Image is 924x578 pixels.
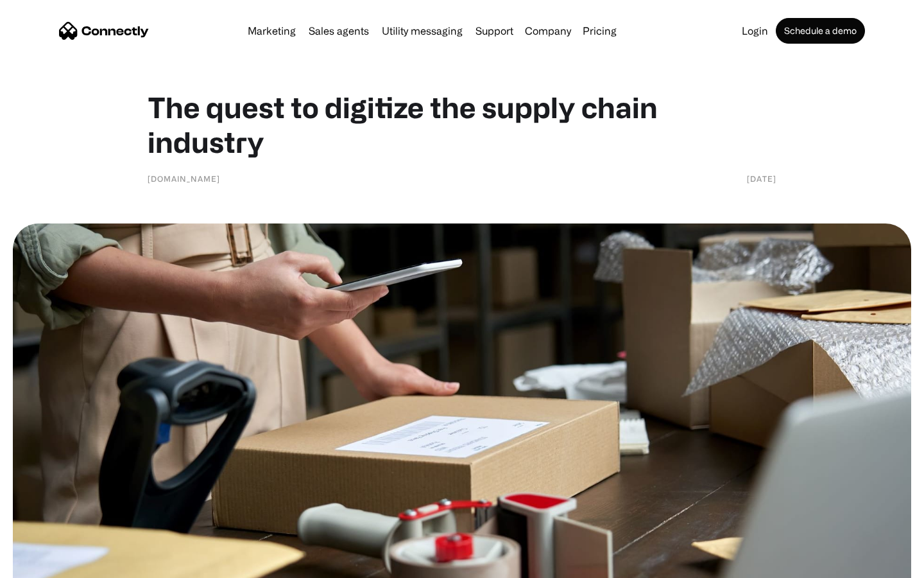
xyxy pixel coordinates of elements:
[26,556,77,574] ul: Language list
[737,26,773,36] a: Login
[243,26,301,36] a: Marketing
[304,26,374,36] a: Sales agents
[525,22,571,40] div: Company
[377,26,468,36] a: Utility messaging
[776,18,865,44] a: Schedule a demo
[148,172,220,185] div: [DOMAIN_NAME]
[747,172,776,185] div: [DATE]
[470,26,518,36] a: Support
[13,556,77,574] aside: Language selected: English
[148,90,776,159] h1: The quest to digitize the supply chain industry
[577,26,622,36] a: Pricing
